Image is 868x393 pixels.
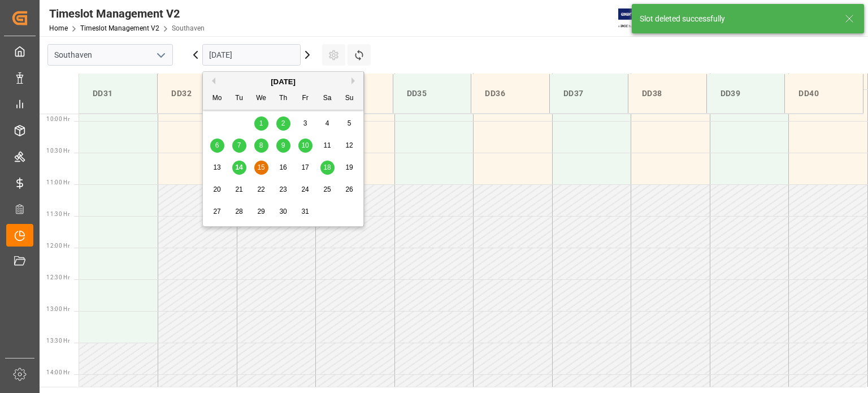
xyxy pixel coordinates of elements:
div: Choose Wednesday, October 15th, 2025 [254,161,268,175]
div: Choose Monday, October 6th, 2025 [210,139,224,153]
span: 16 [279,163,287,171]
div: Choose Wednesday, October 22nd, 2025 [254,183,268,197]
div: Choose Friday, October 10th, 2025 [298,139,313,153]
div: Choose Thursday, October 9th, 2025 [276,139,290,153]
span: 11:30 Hr [46,211,70,217]
span: 8 [259,141,263,149]
span: 11:00 Hr [46,179,70,185]
div: Choose Tuesday, October 7th, 2025 [232,139,246,153]
span: 14:00 Hr [46,369,70,375]
span: 23 [279,185,287,193]
span: 17 [301,163,309,171]
button: open menu [152,46,169,64]
div: Su [342,92,357,106]
span: 30 [279,208,287,215]
span: 18 [323,163,331,171]
span: 26 [345,185,353,193]
span: 25 [323,185,331,193]
span: 6 [215,141,219,149]
span: 7 [237,141,241,149]
span: 15 [257,163,264,171]
div: Choose Monday, October 13th, 2025 [210,161,224,175]
div: Choose Saturday, October 18th, 2025 [320,161,335,175]
span: 3 [303,119,307,127]
div: Choose Thursday, October 30th, 2025 [276,205,290,219]
span: 5 [348,119,351,127]
div: [DATE] [203,76,363,88]
div: month 2025-10 [206,113,361,223]
div: Choose Saturday, October 25th, 2025 [320,183,335,197]
span: 14 [235,163,242,171]
a: Home [49,24,68,32]
span: 20 [213,185,220,193]
div: Choose Monday, October 20th, 2025 [210,183,224,197]
span: 22 [257,185,264,193]
div: DD37 [559,83,619,104]
div: Choose Friday, October 3rd, 2025 [298,116,313,131]
div: Choose Monday, October 27th, 2025 [210,205,224,219]
span: 10:30 Hr [46,148,70,154]
span: 31 [301,208,309,215]
input: Type to search/select [47,44,173,66]
div: We [254,92,268,106]
span: 13:00 Hr [46,306,70,312]
span: 12 [345,141,353,149]
div: DD38 [637,83,697,104]
div: Timeslot Management V2 [49,5,205,22]
div: Choose Sunday, October 12th, 2025 [342,139,357,153]
span: 10:00 Hr [46,116,70,122]
div: DD39 [716,83,776,104]
div: Choose Saturday, October 4th, 2025 [320,116,335,131]
div: Choose Wednesday, October 8th, 2025 [254,139,268,153]
div: Fr [298,92,313,106]
div: Choose Saturday, October 11th, 2025 [320,139,335,153]
span: 10 [301,141,309,149]
div: Choose Friday, October 17th, 2025 [298,161,313,175]
div: Choose Wednesday, October 1st, 2025 [254,116,268,131]
span: 13 [213,163,220,171]
div: DD31 [88,83,148,104]
div: DD35 [402,83,462,104]
div: Choose Tuesday, October 28th, 2025 [232,205,246,219]
span: 2 [281,119,285,127]
span: 27 [213,208,220,215]
div: Choose Tuesday, October 14th, 2025 [232,161,246,175]
div: Th [276,92,290,106]
div: DD40 [794,83,854,104]
span: 19 [345,163,353,171]
span: 28 [235,208,242,215]
button: Previous Month [209,77,215,84]
div: Choose Sunday, October 19th, 2025 [342,161,357,175]
div: DD32 [167,83,227,104]
img: Exertis%20JAM%20-%20Email%20Logo.jpg_1722504956.jpg [618,8,657,28]
div: Choose Sunday, October 5th, 2025 [342,116,357,131]
div: Tu [232,92,246,106]
span: 9 [281,141,285,149]
span: 12:30 Hr [46,274,70,280]
div: Choose Sunday, October 26th, 2025 [342,183,357,197]
span: 13:30 Hr [46,338,70,344]
span: 24 [301,185,309,193]
div: Mo [210,92,224,106]
a: Timeslot Management V2 [80,24,159,32]
div: Choose Wednesday, October 29th, 2025 [254,205,268,219]
div: Choose Thursday, October 16th, 2025 [276,161,290,175]
button: Next Month [351,77,358,84]
span: 29 [257,208,264,215]
div: Choose Thursday, October 2nd, 2025 [276,116,290,131]
div: Sa [320,92,335,106]
div: Slot deleted successfully [640,13,834,25]
span: 1 [259,119,263,127]
div: Choose Friday, October 24th, 2025 [298,183,313,197]
span: 4 [325,119,329,127]
span: 21 [235,185,242,193]
span: 12:00 Hr [46,243,70,249]
div: Choose Friday, October 31st, 2025 [298,205,313,219]
input: DD.MM.YYYY [202,44,301,66]
div: Choose Thursday, October 23rd, 2025 [276,183,290,197]
span: 11 [323,141,331,149]
div: DD36 [480,83,540,104]
div: Choose Tuesday, October 21st, 2025 [232,183,246,197]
